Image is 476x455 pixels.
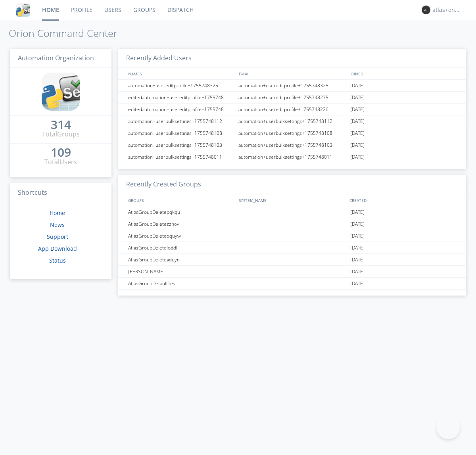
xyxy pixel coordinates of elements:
[350,266,365,278] span: [DATE]
[118,139,466,151] a: automation+userbulksettings+1755748103automation+userbulksettings+1755748103[DATE]
[50,221,65,228] a: News
[236,115,348,127] div: automation+userbulksettings+1755748112
[237,194,347,206] div: SYSTEM_NAME
[38,245,77,252] a: App Download
[126,242,236,253] div: AtlasGroupDeleteloddi
[236,139,348,151] div: automation+userbulksettings+1755748103
[118,278,466,290] a: AtlasGroupDefaultTest[DATE]
[118,127,466,139] a: automation+userbulksettings+1755748108automation+userbulksettings+1755748108[DATE]
[126,194,235,206] div: GROUPS
[126,127,236,139] div: automation+userbulksettings+1755748108
[126,68,235,79] div: NAMES
[350,242,365,254] span: [DATE]
[126,218,236,230] div: AtlasGroupDeletezzhov
[51,148,71,157] a: 109
[126,115,236,127] div: automation+userbulksettings+1755748112
[118,206,466,218] a: AtlasGroupDeletepqkqu[DATE]
[118,49,466,68] h3: Recently Added Users
[350,206,365,218] span: [DATE]
[118,92,466,104] a: editedautomation+usereditprofile+1755748275automation+usereditprofile+1755748275[DATE]
[126,139,236,151] div: automation+userbulksettings+1755748103
[47,233,68,240] a: Support
[50,209,65,217] a: Home
[347,194,459,206] div: CREATED
[16,3,30,17] img: cddb5a64eb264b2086981ab96f4c1ba7
[236,127,348,139] div: automation+userbulksettings+1755748108
[126,80,236,91] div: automation+usereditprofile+1755748325
[18,54,94,62] span: Automation Organization
[10,183,111,203] h3: Shortcuts
[350,127,365,139] span: [DATE]
[126,206,236,218] div: AtlasGroupDeletepqkqu
[350,80,365,92] span: [DATE]
[126,254,236,265] div: AtlasGroupDeleteaduyn
[350,254,365,266] span: [DATE]
[350,151,365,163] span: [DATE]
[118,242,466,254] a: AtlasGroupDeleteloddi[DATE]
[118,266,466,278] a: [PERSON_NAME][DATE]
[126,278,236,289] div: AtlasGroupDefaultTest
[51,121,71,129] div: 314
[44,157,77,167] div: Total Users
[118,230,466,242] a: AtlasGroupDeleteoquyw[DATE]
[49,257,66,264] a: Status
[51,121,71,130] a: 314
[42,130,80,139] div: Total Groups
[118,151,466,163] a: automation+userbulksettings+1755748011automation+userbulksettings+1755748011[DATE]
[236,80,348,91] div: automation+usereditprofile+1755748325
[436,415,460,439] iframe: Toggle Customer Support
[126,266,236,277] div: [PERSON_NAME]
[432,6,462,14] div: atlas+english0001
[126,151,236,163] div: automation+userbulksettings+1755748011
[350,115,365,127] span: [DATE]
[51,148,71,156] div: 109
[350,230,365,242] span: [DATE]
[118,80,466,92] a: automation+usereditprofile+1755748325automation+usereditprofile+1755748325[DATE]
[237,68,347,79] div: EMAIL
[236,104,348,115] div: automation+usereditprofile+1755748226
[42,73,80,111] img: cddb5a64eb264b2086981ab96f4c1ba7
[126,230,236,242] div: AtlasGroupDeleteoquyw
[347,68,459,79] div: JOINED
[118,218,466,230] a: AtlasGroupDeletezzhov[DATE]
[118,104,466,115] a: editedautomation+usereditprofile+1755748226automation+usereditprofile+1755748226[DATE]
[350,92,365,104] span: [DATE]
[350,218,365,230] span: [DATE]
[118,115,466,127] a: automation+userbulksettings+1755748112automation+userbulksettings+1755748112[DATE]
[118,254,466,266] a: AtlasGroupDeleteaduyn[DATE]
[236,151,348,163] div: automation+userbulksettings+1755748011
[126,104,236,115] div: editedautomation+usereditprofile+1755748226
[350,139,365,151] span: [DATE]
[126,92,236,103] div: editedautomation+usereditprofile+1755748275
[350,104,365,115] span: [DATE]
[118,175,466,194] h3: Recently Created Groups
[422,6,430,14] img: 373638.png
[236,92,348,103] div: automation+usereditprofile+1755748275
[350,278,365,290] span: [DATE]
